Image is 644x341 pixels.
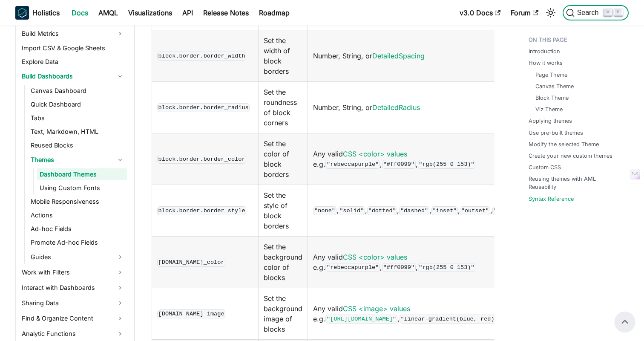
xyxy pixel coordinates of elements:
a: Syntax Reference [529,195,574,203]
a: How it works [529,59,563,67]
td: Any valid e.g. , , [308,133,588,185]
a: Ad-hoc Fields [28,223,127,235]
kbd: ⌘ [604,9,612,16]
a: Canvas Theme [535,82,574,90]
a: Visualizations [123,6,177,20]
a: Import CSV & Google Sheets [19,42,127,54]
kbd: K [614,9,623,16]
a: Themes [28,153,127,167]
a: Actions [28,209,127,221]
a: Using Custom Fonts [37,182,127,194]
a: [URL][DOMAIN_NAME] [330,316,393,322]
td: , , , , , , , , [308,185,588,236]
a: Mobile Responsiveness [28,196,127,208]
td: Set the style of block borders [259,185,308,236]
code: "dashed" [399,206,429,215]
a: Interact with Dashboards [19,281,127,295]
td: Set the roundness of block corners [259,81,308,133]
code: "#ff0099" [382,263,416,272]
a: Docs [66,6,93,20]
code: "rgb(255 0 153)" [418,160,476,168]
a: Canvas Dashboard [28,85,127,97]
img: Holistics [15,6,29,20]
code: "none" [313,206,336,215]
a: API [177,6,198,20]
a: Find & Organize Content [19,312,127,325]
code: "dotted" [367,206,397,215]
button: Switch between dark and light mode (currently light mode) [544,6,558,20]
code: "rebeccapurple" [325,263,380,272]
a: Use pre-built themes [529,129,583,137]
code: "linear-gradient(blue, red)" [400,315,499,323]
code: "outset" [460,206,490,215]
a: Text, Markdown, HTML [28,126,127,138]
td: Set the width of block borders [259,30,308,81]
td: Set the background color of blocks [259,236,308,288]
code: " " [325,315,397,323]
td: Any valid e.g. , [308,288,588,339]
a: Forum [506,6,543,20]
a: Block Theme [535,94,569,102]
span: Search [575,9,604,17]
td: Number, String, or [308,81,588,133]
code: "rgb(255 0 153)" [418,263,476,272]
a: Modify the selected Theme [529,140,599,148]
code: "#ff0099" [382,160,416,168]
code: [DOMAIN_NAME]_image [157,309,225,318]
a: Roadmap [254,6,295,20]
a: Reused Blocks [28,139,127,151]
a: Release Notes [198,6,254,20]
code: block.border.border_width [157,52,246,60]
a: CSS <color> values [343,253,407,261]
a: Analytic Functions [19,327,127,341]
code: block.border.border_style [157,206,246,215]
a: Custom CSS [529,163,561,171]
a: Build Dashboards [19,69,127,83]
a: Applying themes [529,117,572,125]
a: Explore Data [19,56,127,68]
a: CSS <color> values [343,150,407,158]
a: Reusing themes with AML Reusability [529,175,624,191]
td: Set the background image of blocks [259,288,308,339]
a: v3.0 Docs [454,6,506,20]
button: Scroll back to top [615,312,635,332]
a: Guides [28,250,127,264]
a: Promote Ad-hoc Fields [28,237,127,249]
td: Any valid e.g. , , [308,236,588,288]
code: "solid" [339,206,365,215]
a: Create your new custom themes [529,152,612,160]
a: HolisticsHolistics [15,6,60,20]
code: "inset" [431,206,458,215]
code: [DOMAIN_NAME]_color [157,258,225,266]
a: Build Metrics [19,27,127,40]
code: block.border.border_color [157,155,246,163]
td: Number, String, or [308,30,588,81]
a: Page Theme [535,71,567,79]
a: AMQL [93,6,123,20]
a: CSS <image> values [343,304,410,313]
code: "rebeccapurple" [325,160,380,168]
button: Search (Command+K) [563,5,629,20]
nav: Docs sidebar [7,26,135,341]
a: Work with Filters [19,266,127,279]
td: Set the color of block borders [259,133,308,185]
a: Sharing Data [19,296,127,310]
a: DetailedRadius [372,103,420,112]
a: Introduction [529,47,560,55]
b: Holistics [32,8,60,18]
a: DetailedSpacing [372,52,425,60]
code: "ridge" [492,206,519,215]
a: Tabs [28,112,127,124]
a: Quick Dashboard [28,98,127,110]
a: Dashboard Themes [37,168,127,180]
code: block.border.border_radius [157,103,250,112]
a: Viz Theme [535,105,563,113]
